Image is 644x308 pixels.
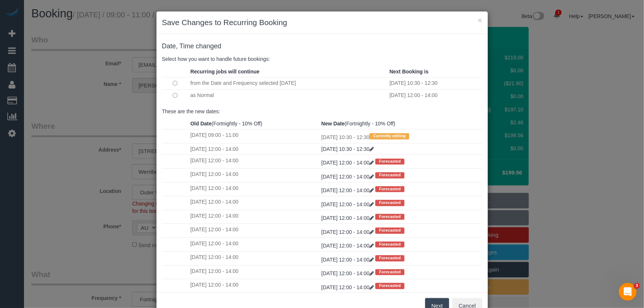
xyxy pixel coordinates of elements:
a: [DATE] 12:00 - 14:00 [321,201,375,207]
a: [DATE] 12:00 - 14:00 [321,257,375,263]
strong: Old Date [190,121,212,127]
span: Forecasted [375,200,404,206]
a: [DATE] 12:00 - 14:00 [321,229,375,235]
span: Forecasted [375,186,404,192]
a: [DATE] 12:00 - 14:00 [321,160,375,166]
span: Date, Time [162,42,194,50]
h4: changed [162,43,482,50]
td: [DATE] 09:00 - 11:00 [189,129,320,143]
td: [DATE] 12:00 - 14:00 [189,238,320,251]
td: [DATE] 10:30 - 12:30 [388,77,482,89]
th: (Fortnightly - 10% Off) [320,118,482,129]
p: These are the new dates: [162,108,482,115]
a: [DATE] 10:30 - 12:30 [321,146,374,152]
a: [DATE] 12:00 - 14:00 [321,187,375,193]
td: from the Date and Frequency selected [DATE] [189,77,388,89]
p: Select how you want to handle future bookings: [162,55,482,63]
span: Forecasted [375,228,404,233]
td: [DATE] 12:00 - 14:00 [189,279,320,293]
a: [DATE] 12:00 - 14:00 [321,284,375,290]
td: [DATE] 12:00 - 14:00 [189,210,320,224]
iframe: Intercom live chat [619,283,637,301]
span: Forecasted [375,242,404,248]
td: [DATE] 12:00 - 14:00 [189,182,320,196]
button: × [478,16,482,24]
span: Forecasted [375,172,404,178]
td: as Normal [189,89,388,101]
strong: Recurring jobs will continue [190,69,259,75]
td: [DATE] 12:00 - 14:00 [189,252,320,265]
th: (Fortnightly - 10% Off) [189,118,320,129]
td: [DATE] 12:00 - 14:00 [189,143,320,155]
span: Forecasted [375,214,404,220]
td: [DATE] 10:30 - 12:30 [320,129,482,143]
td: [DATE] 12:00 - 14:00 [189,155,320,168]
a: [DATE] 12:00 - 14:00 [321,215,375,221]
a: [DATE] 12:00 - 14:00 [321,174,375,180]
a: [DATE] 12:00 - 14:00 [321,270,375,276]
strong: Next Booking is [389,69,428,75]
td: [DATE] 12:00 - 14:00 [388,89,482,101]
td: [DATE] 12:00 - 14:00 [189,169,320,182]
strong: New Date [321,121,345,127]
span: Forecasted [375,269,404,275]
a: [DATE] 12:00 - 14:00 [321,243,375,249]
span: Forecasted [375,159,404,165]
h3: Save Changes to Recurring Booking [162,17,482,28]
td: [DATE] 12:00 - 14:00 [189,265,320,279]
td: [DATE] 12:00 - 14:00 [189,224,320,238]
span: 3 [634,283,640,289]
span: Forecasted [375,255,404,261]
span: Currently editing [369,133,409,139]
span: Forecasted [375,283,404,289]
td: [DATE] 12:00 - 14:00 [189,196,320,210]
